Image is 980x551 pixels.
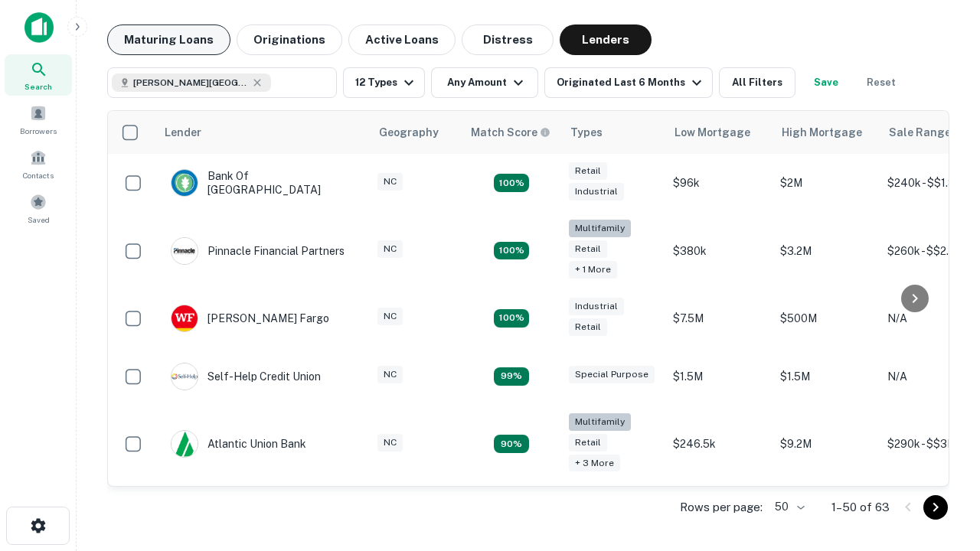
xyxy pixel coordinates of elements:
[675,123,750,142] div: Low Mortgage
[665,406,773,483] td: $246.5k
[773,111,880,154] th: High Mortgage
[471,124,547,141] h6: Match Score
[569,413,631,431] div: Multifamily
[494,367,529,386] div: Matching Properties: 11, hasApolloMatch: undefined
[494,309,529,328] div: Matching Properties: 14, hasApolloMatch: undefined
[889,123,951,142] div: Sale Range
[171,170,198,196] img: picture
[665,289,773,347] td: $7.5M
[569,162,607,180] div: Retail
[769,496,807,518] div: 50
[24,12,54,43] img: capitalize-icon.png
[377,366,403,383] div: NC
[171,169,354,197] div: Bank Of [GEOGRAPHIC_DATA]
[171,363,321,390] div: Self-help Credit Union
[133,76,248,90] span: [PERSON_NAME][GEOGRAPHIC_DATA], [GEOGRAPHIC_DATA]
[171,431,198,457] img: picture
[165,123,201,142] div: Lender
[561,111,665,154] th: Types
[379,123,439,142] div: Geography
[680,498,763,517] p: Rows per page:
[569,220,631,237] div: Multifamily
[370,111,462,154] th: Geography
[5,143,72,184] a: Contacts
[773,347,880,406] td: $1.5M
[462,111,561,154] th: Capitalize uses an advanced AI algorithm to match your search with the best lender. The match sco...
[560,24,652,55] button: Lenders
[377,434,403,452] div: NC
[857,67,906,98] button: Reset
[569,366,655,383] div: Special Purpose
[773,212,880,289] td: $3.2M
[923,495,948,520] button: Go to next page
[569,455,620,472] div: + 3 more
[471,124,550,141] div: Capitalize uses an advanced AI algorithm to match your search with the best lender. The match sco...
[665,111,773,154] th: Low Mortgage
[28,214,50,226] span: Saved
[569,318,607,336] div: Retail
[107,24,230,55] button: Maturing Loans
[171,237,345,265] div: Pinnacle Financial Partners
[494,435,529,453] div: Matching Properties: 10, hasApolloMatch: undefined
[773,406,880,483] td: $9.2M
[171,430,306,458] div: Atlantic Union Bank
[494,174,529,192] div: Matching Properties: 15, hasApolloMatch: undefined
[569,261,617,279] div: + 1 more
[569,434,607,452] div: Retail
[171,305,329,332] div: [PERSON_NAME] Fargo
[665,347,773,406] td: $1.5M
[773,154,880,212] td: $2M
[237,24,342,55] button: Originations
[5,187,72,229] a: Saved
[377,173,403,191] div: NC
[171,238,198,264] img: picture
[569,183,624,201] div: Industrial
[665,154,773,212] td: $96k
[20,125,57,137] span: Borrowers
[494,242,529,260] div: Matching Properties: 20, hasApolloMatch: undefined
[570,123,603,142] div: Types
[377,308,403,325] div: NC
[5,54,72,96] a: Search
[5,99,72,140] a: Borrowers
[24,80,52,93] span: Search
[831,498,890,517] p: 1–50 of 63
[431,67,538,98] button: Any Amount
[802,67,851,98] button: Save your search to get updates of matches that match your search criteria.
[171,305,198,331] img: picture
[171,364,198,390] img: picture
[719,67,795,98] button: All Filters
[903,429,980,502] iframe: Chat Widget
[155,111,370,154] th: Lender
[377,240,403,258] div: NC
[782,123,862,142] div: High Mortgage
[462,24,554,55] button: Distress
[569,298,624,315] div: Industrial
[23,169,54,181] span: Contacts
[665,212,773,289] td: $380k
[569,240,607,258] div: Retail
[773,289,880,347] td: $500M
[348,24,456,55] button: Active Loans
[557,73,706,92] div: Originated Last 6 Months
[544,67,713,98] button: Originated Last 6 Months
[343,67,425,98] button: 12 Types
